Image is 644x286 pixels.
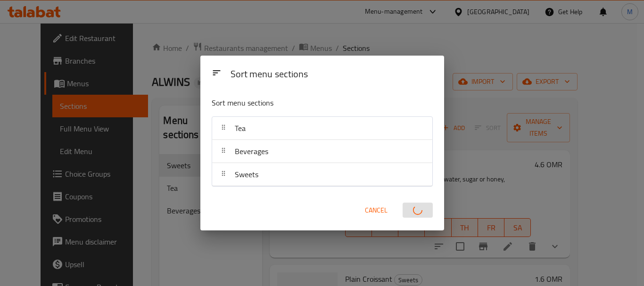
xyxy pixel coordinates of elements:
span: Tea [235,121,246,135]
div: Sort menu sections [227,64,437,85]
button: Cancel [361,202,391,219]
div: Sweets [212,163,432,186]
p: Sort menu sections [212,97,387,109]
div: Tea [212,117,432,140]
span: Beverages [235,144,268,158]
span: Sweets [235,167,258,181]
div: Beverages [212,140,432,163]
span: Cancel [365,204,388,216]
